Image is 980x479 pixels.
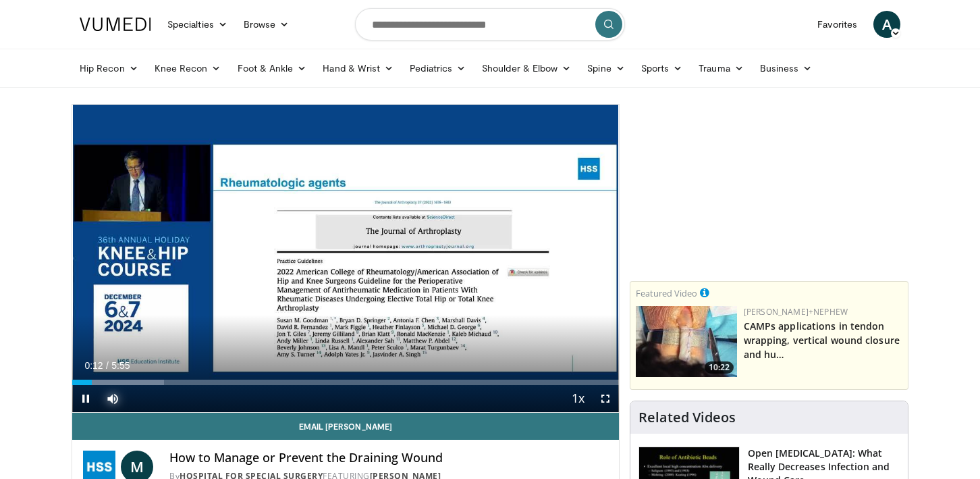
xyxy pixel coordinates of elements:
video-js: Video Player [72,105,619,413]
a: Email [PERSON_NAME] [72,413,619,440]
input: Search topics, interventions [355,8,625,41]
a: A [873,11,900,38]
button: Mute [99,385,126,412]
a: Trauma [690,55,752,82]
span: 5:55 [111,360,130,371]
a: Hand & Wrist [315,55,402,82]
a: [PERSON_NAME]+Nephew [744,306,848,318]
a: Favorites [809,11,865,38]
a: Spine [579,55,632,82]
a: Shoulder & Elbow [474,55,579,82]
a: Browse [236,11,298,38]
a: Knee Recon [146,55,229,82]
a: Business [752,55,821,82]
span: 0:12 [84,360,103,371]
h4: Related Videos [638,409,736,426]
a: Sports [633,55,691,82]
button: Pause [72,385,99,412]
a: CAMPs applications in tendon wrapping, vertical wound closure and hu… [744,320,900,361]
iframe: Advertisement [668,104,870,273]
div: Progress Bar [72,380,619,385]
small: Featured Video [636,287,697,299]
a: Pediatrics [402,55,474,82]
span: / [106,360,109,371]
a: 10:22 [636,306,737,377]
button: Playback Rate [565,385,592,412]
button: Fullscreen [592,385,619,412]
h4: How to Manage or Prevent the Draining Wound [169,451,608,465]
a: Foot & Ankle [229,55,315,82]
img: 2677e140-ee51-4d40-a5f5-4f29f195cc19.150x105_q85_crop-smart_upscale.jpg [636,306,737,377]
a: Specialties [159,11,236,38]
a: Hip Recon [72,55,146,82]
span: 10:22 [705,361,734,374]
img: VuMedi Logo [80,18,151,31]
